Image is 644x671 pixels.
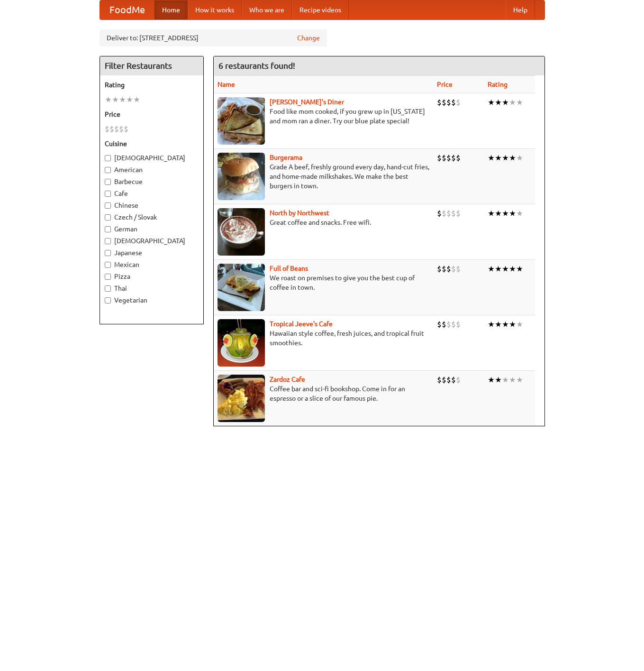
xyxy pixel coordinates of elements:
[495,208,502,219] li: ★
[488,81,508,88] a: Rating
[270,154,302,161] a: Burgerama
[105,124,109,134] li: $
[488,264,495,274] li: ★
[495,97,502,108] li: ★
[105,238,111,244] input: [DEMOGRAPHIC_DATA]
[218,375,265,422] img: zardoz.jpg
[446,153,451,163] li: $
[502,208,509,219] li: ★
[218,218,429,227] p: Great coffee and snacks. Free wifi.
[502,153,509,163] li: ★
[218,81,235,88] a: Name
[242,0,292,19] a: Who we are
[218,153,265,200] img: burgerama.jpg
[105,274,111,280] input: Pizza
[105,250,111,256] input: Japanese
[509,153,516,163] li: ★
[109,124,114,134] li: $
[218,384,429,403] p: Coffee bar and sci-fi bookshop. Come in for an espresso or a slice of our famous pie.
[100,56,203,75] h4: Filter Restaurants
[105,260,199,269] label: Mexican
[456,319,461,330] li: $
[495,319,502,330] li: ★
[105,110,199,119] h5: Price
[105,284,199,293] label: Thai
[495,153,502,163] li: ★
[105,224,199,234] label: German
[270,320,333,328] a: Tropical Jeeve's Cafe
[270,98,344,106] a: [PERSON_NAME]'s Diner
[502,97,509,108] li: ★
[451,208,456,219] li: $
[442,264,446,274] li: $
[502,264,509,274] li: ★
[126,94,133,105] li: ★
[105,153,199,163] label: [DEMOGRAPHIC_DATA]
[456,153,461,163] li: $
[488,97,495,108] li: ★
[451,153,456,163] li: $
[105,202,111,209] input: Chinese
[105,80,199,90] h5: Rating
[509,319,516,330] li: ★
[442,375,446,385] li: $
[105,177,199,186] label: Barbecue
[270,209,329,217] a: North by Northwest
[112,94,119,105] li: ★
[516,153,523,163] li: ★
[270,376,305,383] a: Zardoz Cafe
[154,0,188,19] a: Home
[105,212,199,222] label: Czech / Slovak
[114,124,119,134] li: $
[105,236,199,246] label: [DEMOGRAPHIC_DATA]
[446,264,451,274] li: $
[105,214,111,221] input: Czech / Slovak
[437,153,442,163] li: $
[509,264,516,274] li: ★
[456,208,461,219] li: $
[105,179,111,185] input: Barbecue
[437,319,442,330] li: $
[442,97,446,108] li: $
[488,375,495,385] li: ★
[456,375,461,385] li: $
[509,208,516,219] li: ★
[451,375,456,385] li: $
[105,201,199,210] label: Chinese
[488,208,495,219] li: ★
[218,264,265,311] img: beans.jpg
[442,208,446,219] li: $
[506,0,535,19] a: Help
[105,262,111,268] input: Mexican
[218,273,429,292] p: We roast on premises to give you the best cup of coffee in town.
[105,226,111,232] input: German
[437,208,442,219] li: $
[270,265,308,272] a: Full of Beans
[105,285,111,292] input: Thai
[446,208,451,219] li: $
[451,319,456,330] li: $
[218,61,295,70] ng-pluralize: 6 restaurants found!
[105,167,111,173] input: American
[218,329,429,348] p: Hawaiian style coffee, fresh juices, and tropical fruit smoothies.
[451,264,456,274] li: $
[218,208,265,256] img: north.jpg
[488,319,495,330] li: ★
[437,97,442,108] li: $
[488,153,495,163] li: ★
[516,97,523,108] li: ★
[124,124,128,134] li: $
[218,162,429,191] p: Grade A beef, freshly ground every day, hand-cut fries, and home-made milkshakes. We make the bes...
[516,375,523,385] li: ★
[456,264,461,274] li: $
[509,375,516,385] li: ★
[442,153,446,163] li: $
[502,375,509,385] li: ★
[292,0,349,19] a: Recipe videos
[516,264,523,274] li: ★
